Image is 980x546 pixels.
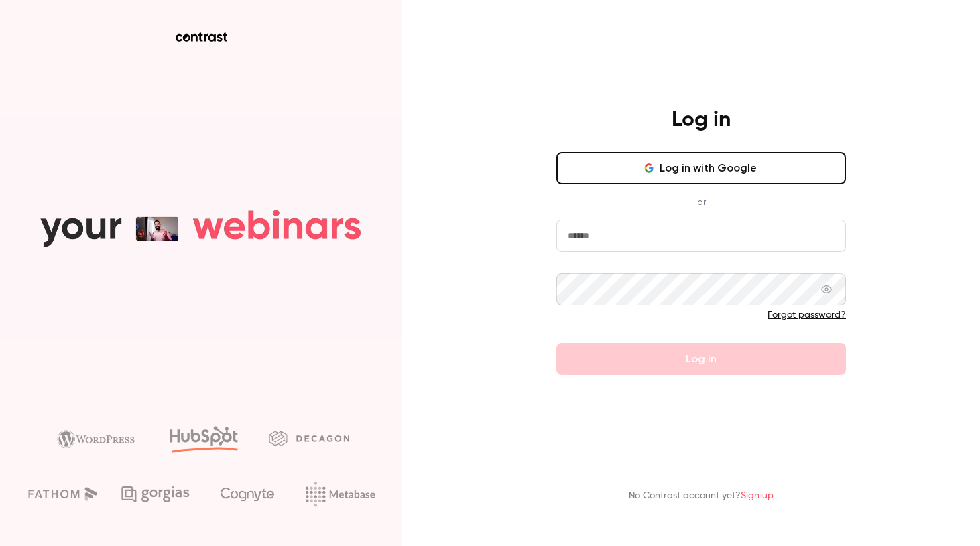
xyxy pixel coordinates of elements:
[690,195,713,209] span: or
[672,107,731,133] h4: Log in
[556,152,846,184] button: Log in with Google
[629,489,774,503] p: No Contrast account yet?
[741,491,774,500] a: Sign up
[768,310,846,320] a: Forgot password?
[269,431,349,446] img: decagon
